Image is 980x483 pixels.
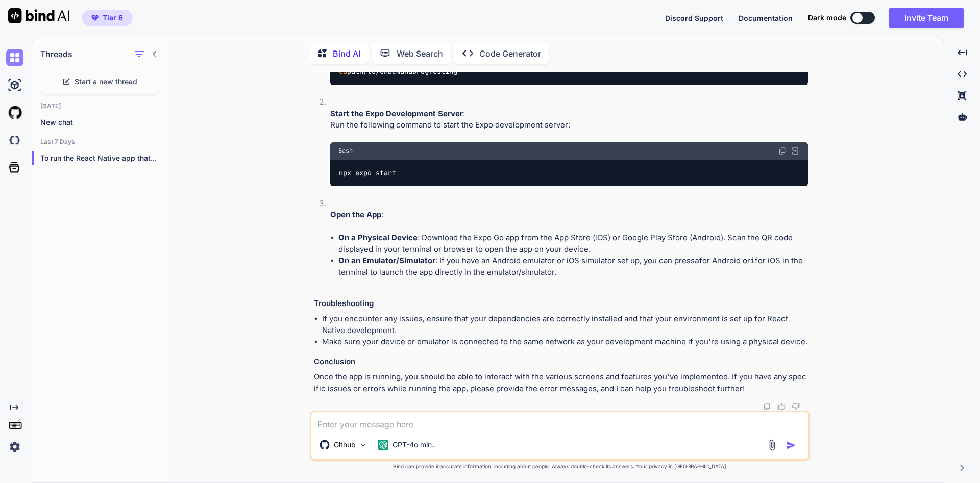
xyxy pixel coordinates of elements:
img: settings [6,438,23,455]
img: premium [91,15,99,21]
p: Github [334,440,356,450]
p: Bind AI [333,47,360,60]
img: like [777,402,786,411]
h2: [DATE] [32,102,167,110]
button: Discord Support [665,13,723,23]
code: path/to/OnDemandDrugTesting [338,66,458,77]
img: dislike [792,402,800,411]
strong: On a Physical Device [338,233,418,242]
span: Tier 6 [103,13,123,23]
img: chat [6,49,23,66]
button: Invite Team [889,8,964,28]
img: darkCloudIdeIcon [6,132,23,149]
img: copy [778,147,787,155]
code: i [750,256,755,266]
p: Bind can provide inaccurate information, including about people. Always double-check its answers.... [310,463,810,470]
p: GPT-4o min.. [393,440,436,450]
img: githubLight [6,104,23,121]
code: npx expo start [338,168,397,179]
img: Open in Browser [791,146,800,156]
img: ai-studio [6,77,23,94]
li: Make sure your device or emulator is connected to the same network as your development machine if... [322,336,808,348]
li: : Download the Expo Go app from the App Store (iOS) or Google Play Store (Android). Scan the QR c... [338,232,808,255]
p: Web Search [397,47,443,60]
p: : Run the following command to start the Expo development server: [330,108,808,131]
h1: Threads [40,48,72,60]
p: Once the app is running, you should be able to interact with the various screens and features you... [314,371,808,394]
span: Dark mode [808,13,846,23]
li: If you encounter any issues, ensure that your dependencies are correctly installed and that your ... [322,313,808,336]
span: Bash [338,147,353,155]
img: icon [786,440,796,450]
h2: Last 7 Days [32,138,167,146]
img: Pick Models [359,441,367,449]
img: Bind AI [8,8,69,23]
p: : [330,209,808,221]
img: GPT-4o mini [378,440,388,450]
h3: Troubleshooting [314,298,808,310]
button: Documentation [739,13,793,23]
code: a [695,256,699,266]
span: Discord Support [665,14,723,22]
strong: On an Emulator/Simulator [338,256,435,265]
strong: Open the App [330,210,381,219]
span: Documentation [739,14,793,22]
button: premiumTier 6 [82,10,133,26]
p: To run the React Native app that... [40,153,167,163]
p: New chat [40,117,167,128]
li: : If you have an Android emulator or iOS simulator set up, you can press for Android or for iOS i... [338,255,808,278]
p: Code Generator [479,47,541,60]
h3: Conclusion [314,356,808,368]
img: copy [763,402,771,411]
span: Start a new thread [75,77,137,87]
img: attachment [766,439,778,451]
strong: Start the Expo Development Server [330,109,463,118]
span: cd [339,67,347,76]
